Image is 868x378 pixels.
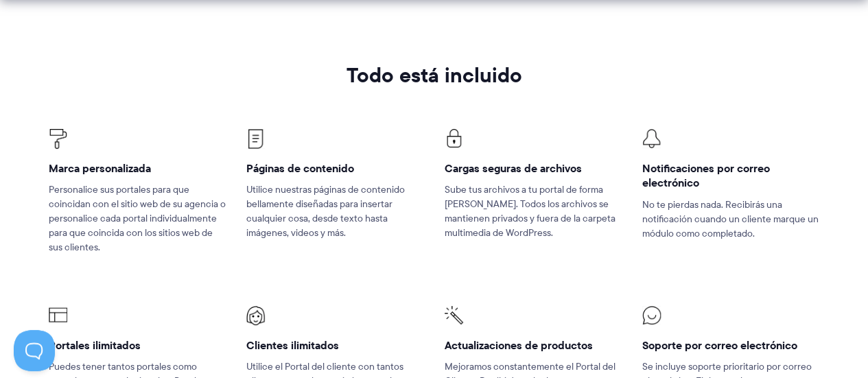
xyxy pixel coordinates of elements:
[445,129,463,147] img: Iconos del portal del cliente
[14,330,55,371] iframe: Toggle Customer Support
[49,129,67,149] img: Iconos del portal del cliente
[246,160,354,176] font: Páginas de contenido
[642,129,661,148] img: Icono del portal del cliente
[246,129,265,149] img: Iconos del portal del cliente
[347,60,522,91] font: Todo está incluido
[642,198,819,240] font: No te pierdas nada. Recibirás una notificación cuando un cliente marque un módulo como completado.
[445,306,463,324] img: Iconos del portal del cliente
[246,306,265,325] img: Iconos del portal del cliente
[49,337,141,353] font: Portales ilimitados
[445,337,593,353] font: Actualizaciones de productos
[445,160,582,176] font: Cargas seguras de archivos
[49,182,226,254] font: Personalice sus portales para que coincidan con el sitio web de su agencia o personalice cada por...
[642,337,797,353] font: Soporte por correo electrónico
[49,160,151,176] font: Marca personalizada
[246,337,339,353] font: Clientes ilimitados
[445,182,615,239] font: Sube tus archivos a tu portal de forma [PERSON_NAME]. Todos los archivos se mantienen privados y ...
[246,182,405,239] font: Utilice nuestras páginas de contenido bellamente diseñadas para insertar cualquier cosa, desde te...
[642,160,770,191] font: Notificaciones por correo electrónico
[642,306,661,324] img: Iconos del portal del cliente
[49,306,67,324] img: Iconos del portal del cliente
